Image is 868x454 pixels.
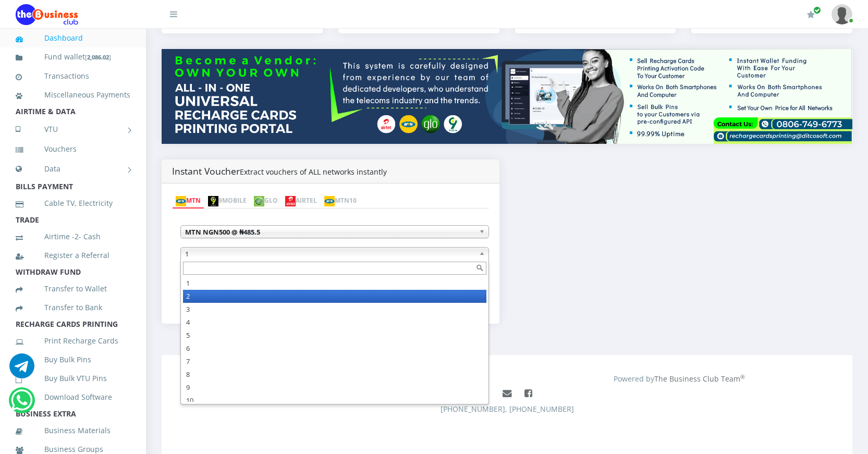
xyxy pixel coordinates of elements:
[807,10,815,19] i: Renew/Upgrade Subscription
[176,196,186,206] img: mtn.png
[254,196,264,206] img: glo.png
[172,166,489,177] h4: Instant Voucher
[16,83,130,107] a: Miscellaneous Payments
[240,167,387,177] small: Extract vouchers of ALL networks instantly
[324,196,335,206] img: mtn.png
[183,355,486,368] li: 7
[16,26,130,50] a: Dashboard
[16,191,130,215] a: Cable TV, Electricity
[16,243,130,267] a: Register a Referral
[162,49,852,144] img: multitenant_rcp.png
[654,374,745,384] a: The Business Club Team®
[183,316,486,329] li: 4
[282,194,321,208] a: AIRTEL
[740,373,745,381] sup: ®
[16,156,130,182] a: Data
[183,342,486,355] li: 6
[16,4,78,25] img: Logo
[183,290,486,303] li: 2
[16,64,130,88] a: Transactions
[87,53,109,61] b: 2,086.02
[16,45,130,69] a: Fund wallet[2,086.02]
[16,225,130,249] a: Airtime -2- Cash
[321,194,360,208] a: MTN10
[185,227,260,237] b: MTN NGN500 @ ₦485.5
[183,303,486,316] li: 3
[285,196,296,206] img: airtel.png
[208,196,218,206] img: 9mobile.png
[16,329,130,353] a: Print Recharge Cards
[183,277,486,290] li: 1
[250,194,282,208] a: GLO
[172,194,204,208] a: MTN
[813,6,821,14] span: Renew/Upgrade Subscription
[170,384,845,436] div: [PHONE_NUMBER], [PHONE_NUMBER]
[16,277,130,301] a: Transfer to Wallet
[16,116,130,142] a: VTU
[497,384,517,403] a: Mail us
[183,394,486,407] li: 10
[16,296,130,320] a: Transfer to Bank
[11,396,32,413] a: Chat for support
[185,248,475,260] span: 1
[162,373,507,384] div: Copyright © 2025. The Business Club
[16,366,130,390] a: Buy Bulk VTU Pins
[9,361,34,378] a: Chat for support
[183,368,486,381] li: 8
[204,194,250,208] a: 9MOBILE
[85,53,111,61] small: [ ]
[519,384,538,403] a: Join The Business Club Group
[16,385,130,409] a: Download Software
[832,4,852,24] img: User
[16,137,130,161] a: Vouchers
[183,329,486,342] li: 5
[16,419,130,443] a: Business Materials
[183,381,486,394] li: 9
[507,373,852,384] div: Powered by
[16,348,130,372] a: Buy Bulk Pins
